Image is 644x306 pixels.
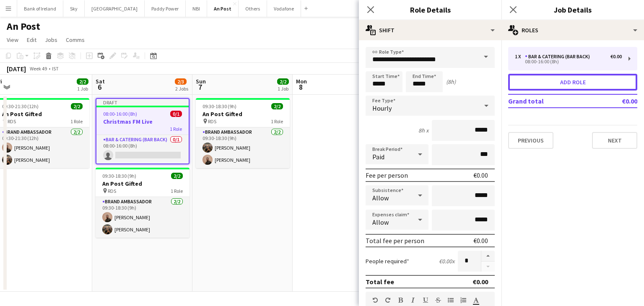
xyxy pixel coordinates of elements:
button: Others [239,0,267,17]
span: 7 [195,82,206,92]
span: 1 Role [171,188,183,194]
h3: An Post Gifted [196,110,290,118]
td: Grand total [508,94,597,108]
span: 2/2 [77,78,88,85]
div: Fee per person [366,171,408,179]
button: Vodafone [267,0,301,17]
div: 8h x [418,127,428,134]
span: RDS [208,118,216,124]
span: 09:30-21:30 (12h) [2,103,39,109]
span: Allow [372,194,389,202]
div: €0.00 [610,54,622,60]
div: (8h) [446,78,456,86]
span: View [7,36,18,44]
button: Bold [397,297,403,303]
span: Hourly [372,104,392,112]
button: Bank of Ireland [17,0,63,17]
app-card-role: Brand Ambassador2/209:30-18:30 (9h)[PERSON_NAME][PERSON_NAME] [196,127,290,168]
span: Edit [27,36,36,44]
span: 2/2 [277,78,289,85]
button: Increase [481,251,495,262]
span: Paid [372,153,384,161]
span: 2/2 [171,173,183,179]
h3: Job Details [501,4,644,15]
div: Total fee per person [366,236,424,245]
div: Total fee [366,277,394,286]
div: 2 Jobs [175,86,188,92]
div: €0.00 [473,236,488,245]
a: Comms [62,34,88,45]
span: Week 49 [28,65,49,72]
div: 1 Job [278,86,288,92]
app-job-card: 09:30-18:30 (9h)2/2An Post Gifted RDS1 RoleBrand Ambassador2/209:30-18:30 (9h)[PERSON_NAME][PERSO... [96,168,190,238]
button: Strikethrough [435,297,441,303]
button: NBI [186,0,207,17]
span: 1 Role [271,118,283,124]
div: 1 Job [77,86,88,92]
a: Jobs [42,34,61,45]
span: Sun [196,78,206,85]
div: Bar & Catering (Bar Back) [525,54,593,60]
button: An Post [207,0,239,17]
span: 6 [94,82,105,92]
app-card-role: Bar & Catering (Bar Back)0/108:00-16:00 (8h) [96,135,189,163]
span: 08:00-16:00 (8h) [103,111,137,117]
span: 09:30-18:30 (9h) [102,173,136,179]
button: [GEOGRAPHIC_DATA] [85,0,145,17]
span: Sat [96,78,105,85]
button: Ordered List [460,297,466,303]
button: Add role [508,74,637,91]
span: RDS [108,188,116,194]
h1: An Post [7,20,40,33]
button: Italic [410,297,416,303]
span: RDS [8,118,16,124]
div: €0.00 x [439,257,454,265]
button: Previous [508,132,553,149]
div: 08:00-16:00 (8h) [515,60,622,64]
span: 1 Role [70,118,83,124]
button: Paddy Power [145,0,186,17]
div: €0.00 [473,171,488,179]
button: Sky [63,0,85,17]
div: €0.00 [473,277,488,286]
td: €0.00 [597,94,637,108]
span: 8 [295,82,307,92]
button: Underline [423,297,428,303]
a: Edit [23,34,40,45]
div: Draft [96,99,189,106]
span: Mon [296,78,307,85]
div: 1 x [515,54,525,60]
button: Next [592,132,637,149]
button: Unordered List [448,297,454,303]
div: [DATE] [7,65,26,73]
button: Redo [385,297,391,303]
h3: Role Details [359,4,501,15]
h3: Christmas FM Live [96,118,189,125]
span: Comms [66,36,85,44]
h3: An Post Gifted [96,180,190,187]
button: Text Color [473,297,479,303]
app-job-card: 09:30-18:30 (9h)2/2An Post Gifted RDS1 RoleBrand Ambassador2/209:30-18:30 (9h)[PERSON_NAME][PERSO... [196,98,290,168]
span: 0/1 [170,111,182,117]
button: Undo [372,297,378,303]
div: IST [52,65,59,72]
app-job-card: Draft08:00-16:00 (8h)0/1Christmas FM Live1 RoleBar & Catering (Bar Back)0/108:00-16:00 (8h) [96,98,190,164]
a: View [3,34,22,45]
span: 2/2 [71,103,83,109]
div: Shift [359,20,501,40]
label: People required [366,257,409,265]
div: Roles [501,20,644,40]
span: 2/3 [175,78,187,85]
span: 1 Role [170,126,182,132]
span: Jobs [45,36,57,44]
span: 09:30-18:30 (9h) [203,103,236,109]
span: 2/2 [271,103,283,109]
app-card-role: Brand Ambassador2/209:30-18:30 (9h)[PERSON_NAME][PERSON_NAME] [96,197,190,238]
span: Allow [372,218,389,226]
